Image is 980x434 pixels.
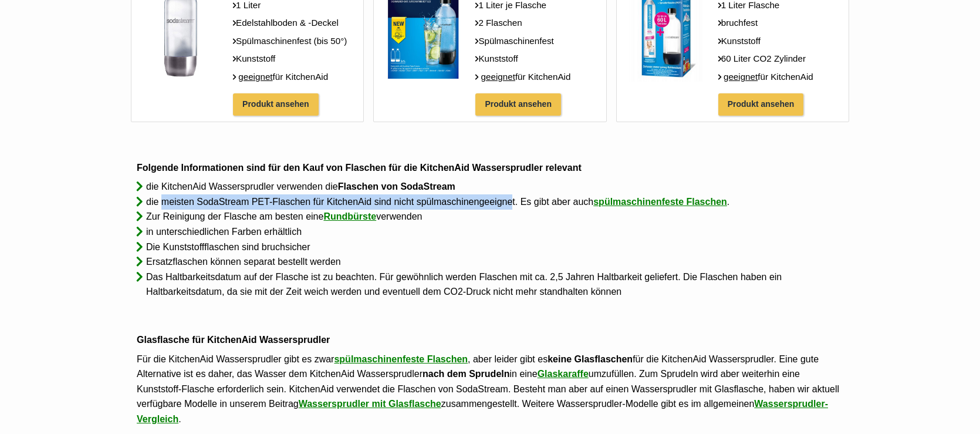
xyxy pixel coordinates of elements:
b: keine Glasflaschen [548,354,633,364]
a: spülmaschinenfeste Flaschen [593,190,727,214]
li: die meisten SodaStream PET-Flaschen für KitchenAid sind nicht spülmaschinengeeignet. Es gibt aber... [137,194,843,210]
b: nach dem Sprudeln [423,369,509,379]
div: Produkt ansehen [233,93,319,116]
strong: Rundbürste [323,211,376,221]
li: Spülmaschinenfest [475,33,600,49]
span: geeignet [481,72,515,82]
a: Wassersprudler mit Glasflasche [299,392,441,416]
div: Produkt ansehen [718,93,804,116]
li: Die Kunststoffflaschen sind bruchsicher [137,240,843,255]
li: die KitchenAid Wassersprudler verwenden die [137,179,843,194]
a: Glaskaraffe [538,362,589,386]
h6: Glasflasche für KitchenAid Wassersprudler [137,334,843,346]
li: für KitchenAid [718,69,843,85]
a: Rundbürste [323,204,376,228]
p: Für die KitchenAid Wassersprudler gibt es zwar , aber leider gibt es für die KitchenAid Wasserspr... [137,352,843,427]
li: in unterschiedlichen Farben erhältlich [137,224,843,240]
li: für KitchenAid [475,69,600,85]
div: Produkt ansehen [475,93,561,116]
li: für KitchenAid [233,69,357,85]
li: Kunststoff [475,51,600,66]
span: geeignet [724,72,758,82]
li: Edelstahlboden & -Deckel [233,15,357,31]
a: spülmaschinenfeste Flaschen [334,347,468,371]
li: 60 Liter CO2 Zylinder [718,51,843,66]
span: geeignet [238,72,272,82]
li: Das Haltbarkeitsdatum auf der Flasche ist zu beachten. Für gewöhnlich werden Flaschen mit ca. 2,5... [137,270,843,300]
li: bruchfest [718,15,843,31]
h6: Folgende Informationen sind für den Kauf von Flaschen für die KitchenAid Wassersprudler relevant [137,162,843,174]
a: Wassersprudler-Vergleich [137,392,828,431]
li: Ersatzflaschen können separat bestellt werden [137,254,843,270]
li: Spülmaschinenfest (bis 50°) [233,33,357,49]
li: Kunststoff [233,51,357,66]
li: Kunststoff [718,33,843,49]
li: Zur Reinigung der Flasche am besten eine verwenden [137,209,843,224]
b: Flaschen von SodaStream [338,181,455,191]
li: 2 Flaschen [475,15,600,31]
